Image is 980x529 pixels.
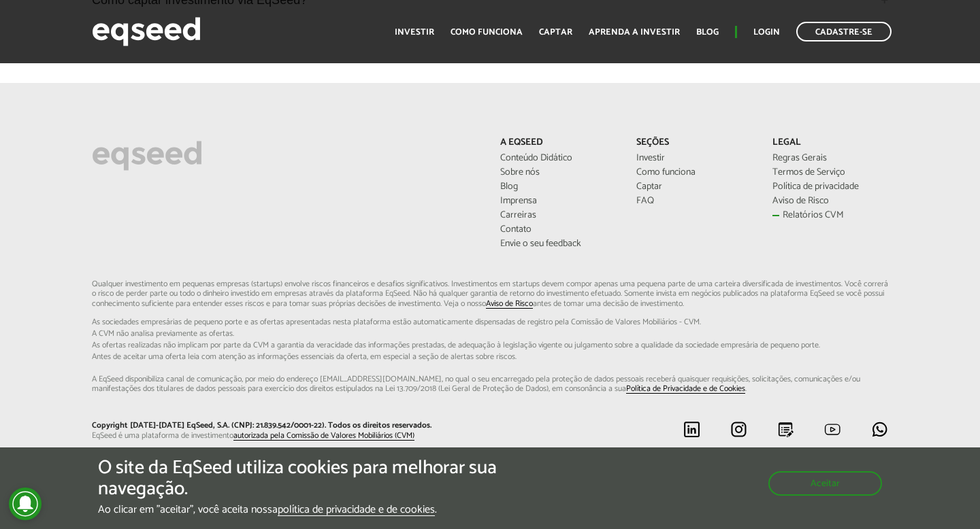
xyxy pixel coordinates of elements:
a: Captar [636,182,752,192]
a: Captar [539,28,572,37]
p: Ao clicar em "aceitar", você aceita nossa . [98,503,568,516]
img: EqSeed [92,14,201,50]
p: Copyright [DATE]-[DATE] EqSeed, S.A. (CNPJ: 21.839.542/0001-22). Todos os direitos reservados. [92,421,480,430]
p: Qualquer investimento em pequenas empresas (startups) envolve riscos financeiros e desafios signi... [92,279,888,394]
p: Seções [636,137,752,149]
a: Aviso de Risco [486,300,533,309]
img: EqSeed Logo [92,137,202,174]
span: A CVM não analisa previamente as ofertas. [92,330,888,338]
span: As ofertas realizadas não implicam por parte da CVM a garantia da veracidade das informações p... [92,341,888,349]
a: autorizada pela Comissão de Valores Mobiliários (CVM) [233,432,414,441]
span: As sociedades empresárias de pequeno porte e as ofertas apresentadas nesta plataforma estão aut... [92,318,888,326]
img: whatsapp.svg [871,421,888,438]
a: política de privacidade e de cookies [278,505,435,516]
a: Carreiras [500,211,616,220]
a: FAQ [636,197,752,206]
a: Termos de Serviço [772,168,888,177]
a: Como funciona [451,28,523,37]
a: Investir [395,28,434,37]
a: Política de Privacidade e de Cookies [626,385,745,394]
img: blog.svg [777,421,794,438]
a: Imprensa [500,197,616,206]
a: Envie o seu feedback [500,239,616,249]
p: Legal [772,137,888,149]
a: Sobre nós [500,168,616,177]
a: Blog [696,28,719,37]
a: Contato [500,225,616,235]
img: linkedin.svg [683,421,700,438]
a: Como funciona [636,168,752,177]
h5: O site da EqSeed utiliza cookies para melhorar sua navegação. [98,458,568,500]
a: Investir [636,154,752,163]
img: youtube.svg [824,421,841,438]
a: Regras Gerais [772,154,888,163]
a: Cadastre-se [796,22,892,41]
a: Aprenda a investir [589,28,680,37]
p: A EqSeed [500,137,616,149]
button: Aceitar [768,471,882,496]
span: Antes de aceitar uma oferta leia com atenção as informações essenciais da oferta, em especial... [92,353,888,361]
a: Login [753,28,780,37]
img: instagram.svg [730,421,747,438]
p: EqSeed é uma plataforma de investimento [92,431,480,441]
a: Relatórios CVM [772,211,888,220]
a: Aviso de Risco [772,197,888,206]
a: Blog [500,182,616,192]
a: Conteúdo Didático [500,154,616,163]
a: Política de privacidade [772,182,888,192]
